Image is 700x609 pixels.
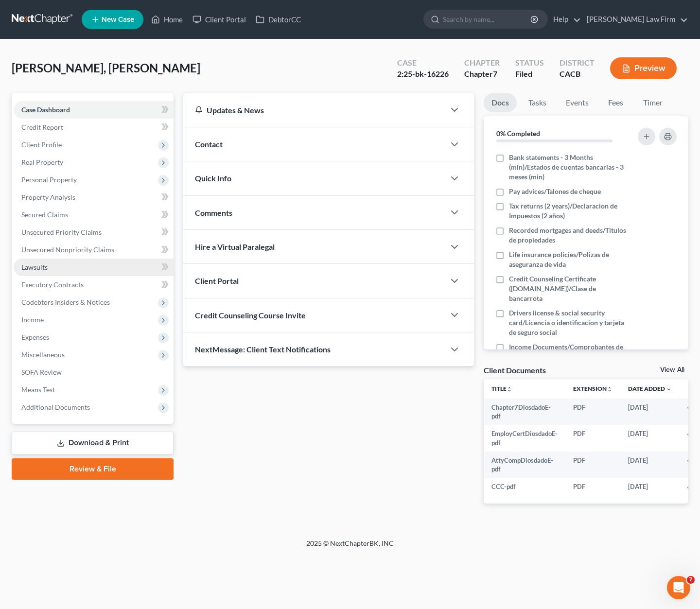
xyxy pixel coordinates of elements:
[21,298,110,306] span: Codebtors Insiders & Notices
[582,11,688,28] a: [PERSON_NAME] Law Firm
[600,93,631,112] a: Fees
[620,452,680,478] td: [DATE]
[509,226,629,245] span: Recorded mortgages and deeds/Titulos de propiedades
[565,399,620,425] td: PDF
[667,576,690,599] iframe: Intercom live chat
[620,478,680,496] td: [DATE]
[195,208,232,217] span: Comments
[509,153,629,182] span: Bank statements - 3 Months (min)/Estados de cuentas bancarias - 3 meses (min)
[21,175,77,184] span: Personal Property
[484,399,565,425] td: Chapter7DiosdadoE-pdf
[21,245,114,254] span: Unsecured Nonpriority Claims
[496,129,540,138] strong: 0% Completed
[515,57,544,69] div: Status
[660,366,684,373] a: View All
[397,69,449,80] div: 2:25-bk-16226
[195,139,223,149] span: Contact
[397,57,449,69] div: Case
[21,263,48,271] span: Lawsuits
[509,201,629,221] span: Tax returns (2 years)/Declaracion de Impuestos (2 años)
[607,386,612,392] i: unfold_more
[491,385,512,392] a: Titleunfold_more
[21,385,55,394] span: Means Test
[21,140,62,149] span: Client Profile
[509,308,629,337] span: Drivers license & social security card/Licencia o identificacion y tarjeta de seguro social
[21,193,75,201] span: Property Analysis
[14,189,174,206] a: Property Analysis
[195,174,231,183] span: Quick Info
[620,425,680,452] td: [DATE]
[12,61,200,75] span: [PERSON_NAME], [PERSON_NAME]
[14,119,174,136] a: Credit Report
[195,345,331,354] span: NextMessage: Client Text Notifications
[635,93,670,112] a: Timer
[509,342,629,362] span: Income Documents/Comprobantes de ingresos
[464,69,500,80] div: Chapter
[493,69,497,78] span: 7
[484,452,565,478] td: AttyCompDiosdadoE-pdf
[21,210,68,219] span: Secured Claims
[21,403,90,411] span: Additional Documents
[666,386,672,392] i: expand_more
[21,350,65,359] span: Miscellaneous
[21,315,44,324] span: Income
[12,458,174,480] a: Review & File
[14,224,174,241] a: Unsecured Priority Claims
[560,69,595,80] div: CACB
[515,69,544,80] div: Filed
[573,385,612,392] a: Extensionunfold_more
[484,93,517,112] a: Docs
[195,242,275,251] span: Hire a Virtual Paralegal
[687,576,695,584] span: 7
[14,101,174,119] a: Case Dashboard
[21,105,70,114] span: Case Dashboard
[188,11,251,28] a: Client Portal
[620,399,680,425] td: [DATE]
[484,478,565,496] td: CCC-pdf
[548,11,581,28] a: Help
[558,93,596,112] a: Events
[443,10,532,28] input: Search by name...
[14,241,174,259] a: Unsecured Nonpriority Claims
[21,123,63,131] span: Credit Report
[195,276,239,285] span: Client Portal
[21,333,49,341] span: Expenses
[509,274,629,303] span: Credit Counseling Certificate ([DOMAIN_NAME])/Clase de bancarrota
[521,93,554,112] a: Tasks
[509,187,601,196] span: Pay advices/Talones de cheque
[610,57,677,79] button: Preview
[509,250,629,269] span: Life insurance policies/Polizas de aseguranza de vida
[102,16,134,23] span: New Case
[484,425,565,452] td: EmployCertDiosdadoE-pdf
[14,259,174,276] a: Lawsuits
[565,425,620,452] td: PDF
[507,386,512,392] i: unfold_more
[560,57,595,69] div: District
[21,280,84,289] span: Executory Contracts
[21,158,63,166] span: Real Property
[14,276,174,294] a: Executory Contracts
[14,206,174,224] a: Secured Claims
[484,365,546,375] div: Client Documents
[21,228,102,236] span: Unsecured Priority Claims
[565,478,620,496] td: PDF
[146,11,188,28] a: Home
[628,385,672,392] a: Date Added expand_more
[21,368,62,376] span: SOFA Review
[14,364,174,381] a: SOFA Review
[565,452,620,478] td: PDF
[73,539,627,556] div: 2025 © NextChapterBK, INC
[12,432,174,454] a: Download & Print
[464,57,500,69] div: Chapter
[195,311,306,320] span: Credit Counseling Course Invite
[195,105,433,115] div: Updates & News
[251,11,306,28] a: DebtorCC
